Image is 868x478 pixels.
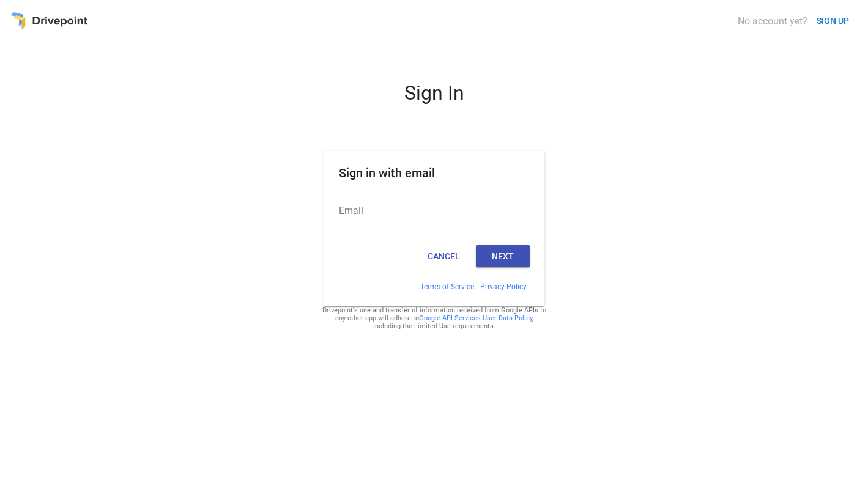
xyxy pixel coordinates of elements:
[420,282,474,291] a: Terms of Service
[339,166,530,190] h1: Sign in with email
[812,10,854,32] button: SIGN UP
[476,245,530,267] button: Next
[417,245,471,267] button: Cancel
[480,282,527,291] a: Privacy Policy
[738,15,807,27] div: No account yet?
[322,306,547,330] div: Drivepoint's use and transfer of information received from Google APIs to any other app will adhe...
[287,81,581,114] div: Sign In
[419,314,532,322] a: Google API Services User Data Policy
